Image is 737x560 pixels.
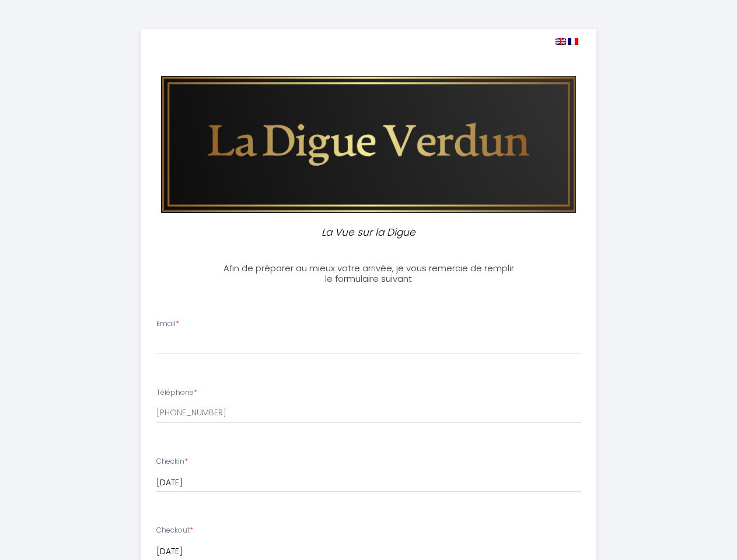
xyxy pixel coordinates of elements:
[156,318,179,330] label: Email
[156,456,188,467] label: Checkin
[156,387,197,398] label: Téléphone
[225,225,512,240] p: La Vue sur la Digue
[220,263,518,284] h3: Afin de préparer au mieux votre arrivée, je vous remercie de remplir le formulaire suivant
[568,38,578,45] img: fr.png
[556,38,566,45] img: en.png
[156,525,193,536] label: Checkout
